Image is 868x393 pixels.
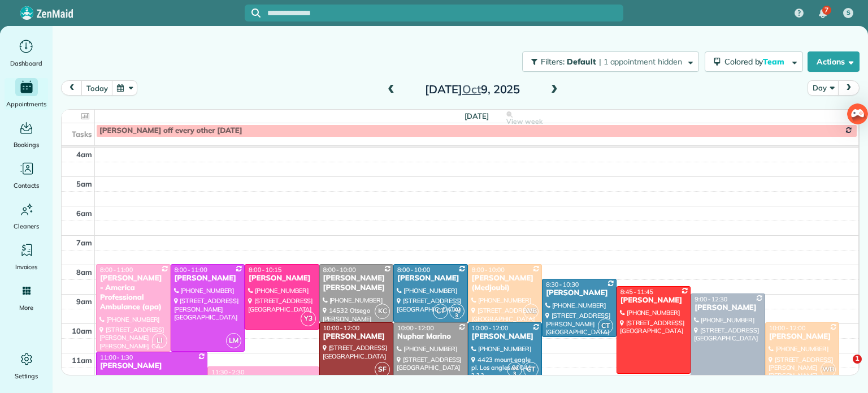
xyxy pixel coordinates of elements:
span: 8:00 - 11:00 [175,266,207,274]
span: Contacts [14,180,39,191]
span: 6am [76,209,92,218]
span: Team [763,57,786,67]
a: Appointments [5,78,48,110]
button: prev [61,80,83,96]
span: S [847,8,850,18]
span: 7 [824,6,828,15]
span: 8:00 - 10:00 [472,266,505,274]
span: [PERSON_NAME] off every other [DATE] [99,126,242,135]
span: Appointments [6,98,47,110]
span: SF [375,362,390,377]
span: [DATE] [465,111,489,120]
div: [PERSON_NAME] [545,288,613,298]
span: Dashboard [10,58,42,69]
a: Cleaners [5,200,48,232]
span: Colored by [724,57,788,67]
a: Filters: Default | 1 appointment hidden [517,51,698,72]
span: 8:00 - 10:00 [323,266,356,274]
span: 8:00 - 11:00 [100,266,133,274]
button: today [81,80,112,96]
span: 11am [72,356,92,365]
div: [PERSON_NAME] (Medjoubi) [471,274,539,293]
div: [PERSON_NAME] [769,332,836,342]
span: 11:00 - 1:30 [100,353,133,361]
span: Y3 [301,311,316,326]
span: Bookings [14,139,40,150]
div: [PERSON_NAME] [PERSON_NAME] [323,274,390,293]
div: [PERSON_NAME] [99,361,204,371]
span: 9:00 - 12:30 [695,295,727,303]
span: AM [453,306,461,313]
span: WB [821,362,836,377]
div: 7 unread notifications [811,1,835,26]
a: Dashboard [5,37,48,69]
div: Nuphar Marino [397,332,465,342]
iframe: Intercom live chat [830,355,857,382]
a: Bookings [5,119,48,150]
span: 8:00 - 10:00 [397,266,430,274]
button: Filters: Default | 1 appointment hidden [522,51,698,72]
h2: [DATE] 9, 2025 [402,83,543,96]
span: 8am [76,267,92,277]
span: Cleaners [14,221,39,232]
svg: Focus search [251,8,261,18]
span: 8:00 - 10:15 [249,266,281,274]
div: [PERSON_NAME] [694,303,762,313]
span: LM [226,333,241,348]
a: Invoices [5,241,48,273]
span: WB [523,304,539,319]
small: 3 [450,310,464,321]
div: [PERSON_NAME] [471,332,539,342]
span: 8:30 - 10:30 [546,280,579,288]
button: Focus search [245,8,261,18]
button: Day [808,80,839,96]
span: | 1 appointment hidden [599,57,682,67]
a: Contacts [5,159,48,191]
span: 5am [76,179,92,188]
span: 7am [76,238,92,247]
div: [PERSON_NAME] - America Professional Ambulance (apa) [99,274,167,312]
button: Colored byTeam [705,51,803,72]
small: 3 [507,369,522,379]
span: 11:30 - 2:30 [211,368,244,376]
span: 8:45 - 11:45 [620,288,653,296]
div: [PERSON_NAME] [174,274,242,283]
span: 10:00 - 12:00 [397,324,434,332]
span: CT [598,318,613,334]
span: KC [375,304,390,319]
span: CT [523,362,539,377]
span: 9am [76,297,92,306]
span: Oct [462,82,481,96]
button: next [838,80,860,96]
span: 10am [72,326,92,335]
span: Settings [15,370,38,382]
span: Invoices [15,261,38,273]
div: [PERSON_NAME] [397,274,465,283]
button: Actions [808,51,860,72]
span: 10:00 - 12:00 [769,324,806,332]
div: [PERSON_NAME] [323,332,390,342]
span: 4am [76,150,92,159]
div: [PERSON_NAME] [248,274,316,283]
a: Settings [5,350,48,382]
span: 10:00 - 12:00 [323,324,360,332]
span: CT [433,304,448,319]
span: View week [506,117,542,126]
span: AM [511,365,518,371]
span: 10:00 - 12:00 [472,324,509,332]
span: Default [567,57,597,67]
span: More [19,302,33,313]
span: Filters: [541,57,565,67]
div: [PERSON_NAME] [620,296,688,305]
span: LI [152,333,167,348]
span: 1 [853,355,862,364]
